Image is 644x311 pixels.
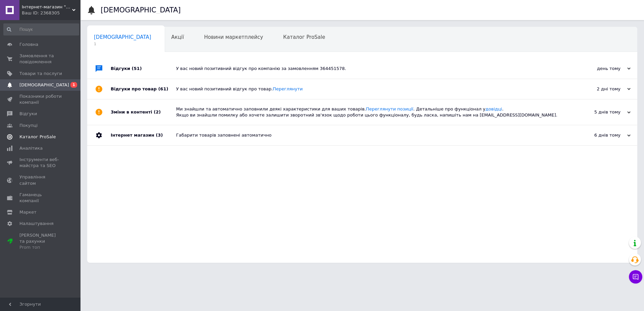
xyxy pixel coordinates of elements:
span: Каталог ProSale [19,134,56,140]
a: Переглянути позиції [366,106,413,111]
span: Гаманець компанії [19,192,62,204]
div: Відгуки про товар [111,79,176,99]
a: довідці [485,106,502,111]
span: Покупці [19,123,38,129]
span: (2) [154,109,161,114]
div: Зміни в контенті [111,99,176,125]
span: Показники роботи компанії [19,93,62,105]
div: Prom топ [19,244,62,250]
span: Відгуки [19,111,37,117]
span: [DEMOGRAPHIC_DATA] [19,82,69,88]
span: Новини маркетплейсу [204,34,263,40]
span: [DEMOGRAPHIC_DATA] [94,34,151,40]
div: У вас новий позитивний відгук про товар. [176,86,563,92]
span: Аналітика [19,145,43,151]
div: 6 днів тому [563,132,631,138]
span: Товари та послуги [19,71,62,77]
span: Маркет [19,209,37,215]
span: Інструменти веб-майстра та SEO [19,157,62,169]
div: 5 днів тому [563,109,631,115]
div: день тому [563,66,631,72]
span: (51) [132,66,142,71]
span: Каталог ProSale [283,34,325,40]
span: (3) [156,133,163,138]
span: (61) [158,86,168,91]
div: Ваш ID: 2368305 [22,10,80,16]
div: У вас новий позитивний відгук про компанію за замовленням 364451578. [176,66,563,72]
button: Чат з покупцем [629,270,642,284]
span: Налаштування [19,221,54,227]
span: Інтернет-магазин "МАЛЮКИ" malyshy.com.ua [22,4,72,10]
span: 1 [70,82,77,88]
div: Відгуки [111,59,176,79]
span: Управління сайтом [19,174,62,186]
input: Пошук [3,23,79,35]
div: Інтернет магазин [111,125,176,145]
a: Переглянути [273,86,303,91]
span: [PERSON_NAME] та рахунки [19,232,62,251]
span: Замовлення та повідомлення [19,53,62,65]
span: 1 [94,42,151,47]
h1: [DEMOGRAPHIC_DATA] [101,6,181,14]
div: 2 дні тому [563,86,631,92]
div: Габарити товарів заповнені автоматично [176,132,563,138]
div: Ми знайшли та автоматично заповнили деякі характеристики для ваших товарів. . Детальніше про функ... [176,106,563,118]
span: Акції [171,34,184,40]
span: Головна [19,42,38,48]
